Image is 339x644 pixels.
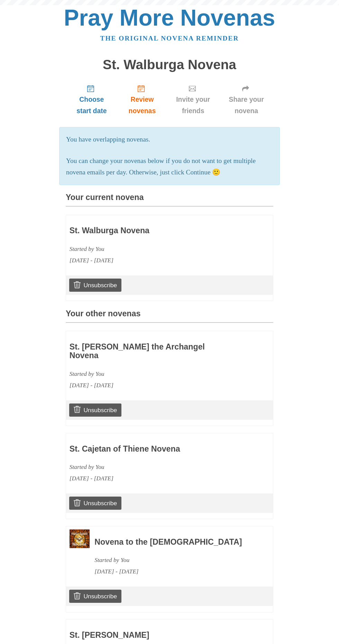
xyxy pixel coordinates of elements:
h3: Your other novenas [66,309,273,323]
a: Pray More Novenas [64,5,275,30]
div: [DATE] - [DATE] [70,380,229,391]
a: Review novenas [118,79,167,120]
span: Invite your friends [174,94,212,117]
a: Invite your friends [167,79,219,120]
h3: St. [PERSON_NAME] [70,631,229,640]
span: Choose start date [73,94,111,117]
a: Share your novena [219,79,273,120]
a: The original novena reminder [100,35,239,42]
h3: St. [PERSON_NAME] the Archangel Novena [70,343,229,360]
span: Share your novena [226,94,266,117]
h3: Your current novena [66,193,273,207]
p: You can change your novenas below if you do not want to get multiple novena emails per day. Other... [66,155,273,178]
div: Started by You [70,368,229,380]
img: Novena image [70,529,90,548]
div: Started by You [70,243,229,255]
a: Unsubscribe [69,497,121,510]
h3: St. Cajetan of Thiene Novena [70,445,229,454]
h3: Novena to the [DEMOGRAPHIC_DATA] [94,538,254,547]
a: Choose start date [66,79,118,120]
span: Review novenas [125,94,160,117]
div: [DATE] - [DATE] [70,473,229,484]
a: Unsubscribe [69,279,121,292]
div: [DATE] - [DATE] [70,255,229,266]
a: Unsubscribe [69,590,121,603]
a: Unsubscribe [69,403,121,417]
div: Started by You [70,461,229,473]
h1: St. Walburga Novena [66,57,273,72]
div: [DATE] - [DATE] [94,566,254,577]
h3: St. Walburga Novena [70,226,229,235]
p: You have overlapping novenas. [66,134,273,145]
div: Started by You [94,554,254,566]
